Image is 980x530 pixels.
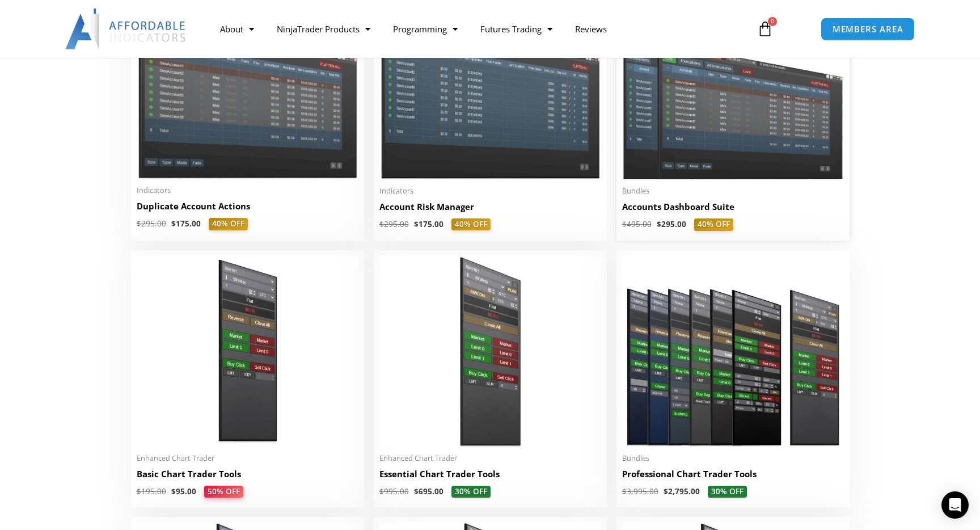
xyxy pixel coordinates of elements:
[137,256,358,447] img: BasicTools
[469,16,564,42] a: Futures Trading
[379,453,601,463] span: Enhanced Chart Trader
[379,219,384,229] span: $
[171,218,176,229] span: $
[708,486,747,498] span: 30% OFF
[622,468,844,480] h2: Professional Chart Trader Tools
[622,256,844,447] img: ProfessionalToolsBundlePage
[137,468,358,480] h2: Basic Chart Trader Tools
[137,2,358,179] img: Duplicate Account Actions
[137,218,141,229] span: $
[379,201,601,218] a: Account Risk Manager
[451,218,491,231] span: 40% OFF
[379,486,384,497] span: $
[379,468,601,480] h2: Essential Chart Trader Tools
[564,16,618,42] a: Reviews
[137,200,358,212] h2: Duplicate Account Actions
[657,219,661,229] span: $
[622,453,844,463] span: Bundles
[768,17,777,26] span: 0
[202,485,244,498] span: 50% OFF
[657,219,686,229] bdi: 295.00
[821,18,915,41] a: MEMBERS AREA
[379,201,601,213] h2: Account Risk Manager
[265,16,382,42] a: NinjaTrader Products
[664,486,668,497] span: $
[209,218,248,230] span: 40% OFF
[379,2,601,179] img: Account Risk Manager
[171,218,201,229] bdi: 175.00
[414,219,443,229] bdi: 175.00
[622,486,658,497] bdi: 3,995.00
[379,468,601,486] a: Essential Chart Trader Tools
[209,16,744,42] nav: Menu
[622,201,844,218] a: Accounts Dashboard Suite
[622,219,627,229] span: $
[622,219,652,229] bdi: 495.00
[414,486,419,497] span: $
[451,486,491,498] span: 30% OFF
[379,219,409,229] bdi: 295.00
[137,218,166,229] bdi: 295.00
[622,201,844,213] h2: Accounts Dashboard Suite
[209,16,265,42] a: About
[941,491,969,519] div: Open Intercom Messenger
[379,256,601,447] img: Essential Chart Trader Tools
[740,12,790,45] a: 0
[379,186,601,196] span: Indicators
[833,25,903,33] span: MEMBERS AREA
[137,200,358,218] a: Duplicate Account Actions
[137,453,358,463] span: Enhanced Chart Trader
[622,186,844,196] span: Bundles
[171,486,176,497] span: $
[622,2,844,179] img: Accounts Dashboard Suite
[622,468,844,486] a: Professional Chart Trader Tools
[664,486,700,497] bdi: 2,795.00
[171,486,196,497] bdi: 95.00
[65,9,187,49] img: LogoAI | Affordable Indicators – NinjaTrader
[622,486,627,497] span: $
[137,468,358,486] a: Basic Chart Trader Tools
[379,486,409,497] bdi: 995.00
[137,486,166,497] bdi: 195.00
[382,16,469,42] a: Programming
[414,219,419,229] span: $
[137,186,358,195] span: Indicators
[414,486,443,497] bdi: 695.00
[694,218,733,231] span: 40% OFF
[137,486,141,497] span: $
